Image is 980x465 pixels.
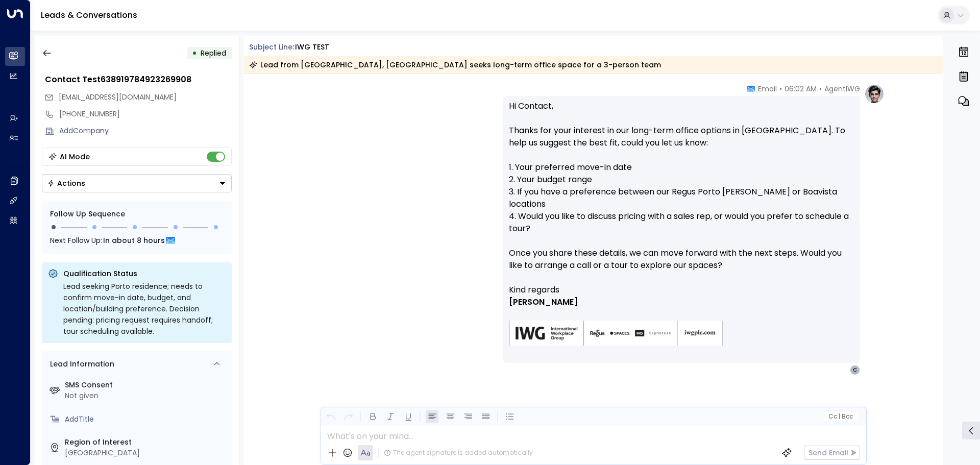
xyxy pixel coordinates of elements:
[65,390,228,401] div: Not given
[509,284,854,359] div: Signature
[824,412,856,422] button: Cc|Bcc
[509,100,854,284] p: Hi Contact, Thanks for your interest in our long-term office options in [GEOGRAPHIC_DATA]. To hel...
[50,209,224,219] div: Follow Up Sequence
[509,284,559,296] span: Kind regards
[828,413,852,420] span: Cc Bcc
[65,380,228,390] label: SMS Consent
[249,60,661,70] div: Lead from [GEOGRAPHIC_DATA], [GEOGRAPHIC_DATA] seeks long-term office space for a 3-person team
[59,92,177,103] span: Contact.Test638919784923269908@mailinator.com
[42,174,232,192] div: Button group with a nested menu
[60,152,90,162] div: AI Mode
[46,359,114,370] div: Lead Information
[201,48,226,58] span: Replied
[50,235,224,246] div: Next Follow Up:
[65,437,228,448] label: Region of Interest
[63,268,226,279] p: Qualification Status
[779,84,782,94] span: •
[509,321,723,347] img: AIorK4zU2Kz5WUNqa9ifSKC9jFH1hjwenjvh85X70KBOPduETvkeZu4OqG8oPuqbwvp3xfXcMQJCRtwYb-SG
[824,84,860,94] span: AgentIWG
[324,410,337,423] button: Undo
[65,448,228,458] div: [GEOGRAPHIC_DATA]
[342,410,355,423] button: Redo
[41,9,137,21] a: Leads & Conversations
[63,281,226,337] div: Lead seeking Porto residence; needs to confirm move-in date, budget, and location/building prefer...
[838,413,840,420] span: |
[59,109,232,119] div: [PHONE_NUMBER]
[384,448,533,457] div: The agent signature is added automatically
[42,174,232,192] button: Actions
[59,126,232,136] div: AddCompany
[192,44,197,62] div: •
[45,74,232,86] div: Contact Test638919784923269908
[785,84,817,94] span: 06:02 AM
[509,296,578,308] span: [PERSON_NAME]
[249,42,294,52] span: Subject Line:
[864,84,885,104] img: profile-logo.png
[758,84,777,94] span: Email
[59,92,177,102] span: [EMAIL_ADDRESS][DOMAIN_NAME]
[850,365,860,375] div: C
[47,179,85,188] div: Actions
[65,414,228,425] div: AddTitle
[103,235,165,246] span: In about 8 hours
[819,84,822,94] span: •
[295,42,329,53] div: IWG TEST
